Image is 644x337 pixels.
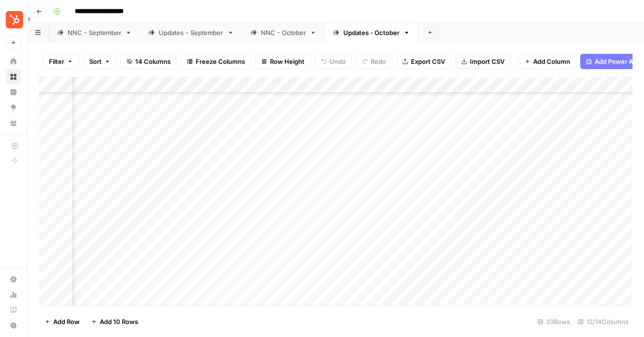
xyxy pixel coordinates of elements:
span: Add Row [53,317,80,326]
a: Learning Hub [6,302,21,318]
span: Import CSV [470,57,504,66]
div: 12/14 Columns [574,314,632,329]
button: Help + Support [6,318,21,333]
a: NNC - October [242,23,325,42]
div: NNC - September [68,28,121,37]
a: NNC - September [49,23,140,42]
span: Sort [89,57,102,66]
div: 33 Rows [534,314,574,329]
a: Opportunities [6,100,21,115]
button: Export CSV [396,54,451,69]
a: Updates - September [140,23,242,42]
button: 14 Columns [120,54,177,69]
span: Redo [371,57,386,66]
span: Freeze Columns [196,57,245,66]
span: 14 Columns [135,57,171,66]
a: Updates - October [325,23,418,42]
a: Your Data [6,115,21,131]
a: Home [6,54,21,69]
span: Add 10 Rows [100,317,138,326]
span: Undo [329,57,346,66]
a: Usage [6,287,21,302]
button: Workspace: Blog Content Action Plan [6,8,21,32]
span: Filter [49,57,64,66]
button: Redo [356,54,392,69]
a: Browse [6,69,21,84]
button: Add 10 Rows [85,314,144,329]
a: Insights [6,84,21,100]
button: Undo [315,54,352,69]
span: Row Height [270,57,304,66]
button: Freeze Columns [181,54,251,69]
div: Updates - October [343,28,399,37]
a: Settings [6,272,21,287]
button: Add Column [518,54,576,69]
span: Export CSV [411,57,445,66]
button: Sort [83,54,117,69]
img: Blog Content Action Plan Logo [6,11,23,28]
div: Updates - September [159,28,223,37]
button: Row Height [255,54,311,69]
button: Import CSV [455,54,511,69]
div: NNC - October [261,28,306,37]
button: Filter [43,54,79,69]
span: Add Column [533,57,570,66]
button: Add Row [39,314,85,329]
